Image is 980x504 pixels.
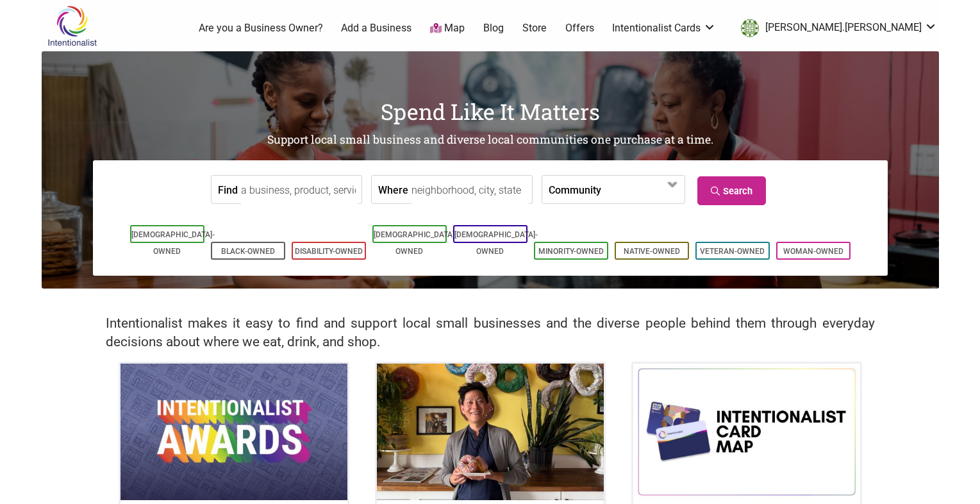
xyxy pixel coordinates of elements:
a: Minority-Owned [538,247,604,256]
label: Community [549,176,601,203]
a: [DEMOGRAPHIC_DATA]-Owned [131,230,215,256]
a: Map [430,21,465,36]
input: neighborhood, city, state [411,176,529,205]
a: Intentionalist Cards [612,21,716,35]
img: Intentionalist Card Map [633,364,860,500]
a: [PERSON_NAME].[PERSON_NAME] [735,17,937,40]
a: Add a Business [341,21,411,35]
a: Store [522,21,547,35]
a: Black-Owned [221,247,275,256]
a: Offers [565,21,594,35]
img: Intentionalist [42,5,103,47]
a: Native-Owned [624,247,680,256]
h1: Spend Like It Matters [42,96,939,127]
input: a business, product, service [241,176,358,205]
img: Intentionalist Awards [120,364,347,500]
label: Find [218,176,238,203]
a: Search [697,176,766,205]
img: King Donuts - Hong Chhuor [377,364,604,500]
a: Blog [483,21,504,35]
a: Disability-Owned [295,247,363,256]
h2: Support local small business and diverse local communities one purchase at a time. [42,132,939,148]
a: Are you a Business Owner? [199,21,323,35]
a: Woman-Owned [783,247,843,256]
li: britt.thorson [735,17,937,40]
a: [DEMOGRAPHIC_DATA]-Owned [374,230,457,256]
a: Veteran-Owned [700,247,765,256]
label: Where [378,176,408,203]
a: [DEMOGRAPHIC_DATA]-Owned [454,230,538,256]
h2: Intentionalist makes it easy to find and support local small businesses and the diverse people be... [106,314,875,351]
